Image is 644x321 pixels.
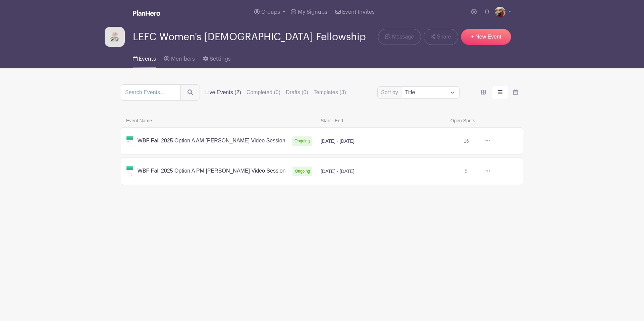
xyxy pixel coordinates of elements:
span: Settings [210,56,231,62]
div: filters [205,88,346,97]
div: order and view [476,86,523,99]
img: WBF%20LOGO.png [105,27,125,47]
span: Open Spots [446,117,511,125]
label: Templates (3) [314,88,346,97]
a: Events [133,47,156,68]
label: Completed (0) [247,88,280,97]
label: Sort by [381,88,400,97]
a: Members [164,47,195,68]
span: Events [139,56,156,62]
span: Groups [261,9,280,15]
span: Start - End [317,117,446,125]
a: Message [378,29,421,45]
span: My Signups [298,9,327,15]
span: LEFC Women's [DEMOGRAPHIC_DATA] Fellowship [133,31,366,43]
span: Share [437,33,451,41]
a: + New Event [461,29,511,45]
label: Live Events (2) [205,88,241,97]
img: logo_white-6c42ec7e38ccf1d336a20a19083b03d10ae64f83f12c07503d8b9e83406b4c7d.svg [133,10,160,16]
label: Drafts (0) [286,88,308,97]
span: Members [171,56,195,62]
img: 1FBAD658-73F6-4E4B-B59F-CB0C05CD4BD1.jpeg [495,7,505,17]
span: Event Name [122,117,317,125]
a: Share [424,29,458,45]
input: Search Events... [121,84,181,101]
span: Message [392,33,414,41]
a: Settings [203,47,231,68]
span: Event Invites [342,9,375,15]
